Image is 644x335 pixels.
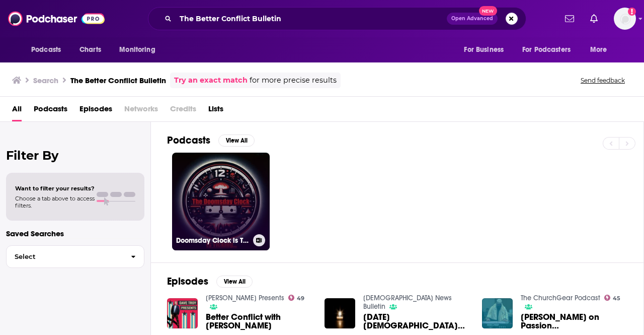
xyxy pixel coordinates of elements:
[167,298,198,329] img: Better Conflict with Jonathan Stray
[79,101,112,121] a: Episodes
[34,101,67,121] a: Podcasts
[521,313,627,330] span: [PERSON_NAME] on Passion [DEMOGRAPHIC_DATA], De-escalating Conflicts and MxU
[578,76,628,85] button: Send feedback
[447,13,498,25] button: Open AdvancedNew
[208,101,223,121] a: Lists
[6,148,144,163] h2: Filter By
[590,43,607,57] span: More
[31,43,61,57] span: Podcasts
[516,40,585,59] button: open menu
[583,40,620,59] button: open menu
[604,295,621,301] a: 45
[522,43,571,57] span: For Podcasters
[586,10,602,27] a: Show notifications dropdown
[325,298,355,329] img: 7Feb21 Christian News Bulletin
[216,276,253,288] button: View All
[6,245,144,268] button: Select
[6,229,144,238] p: Saved Searches
[167,275,208,288] h2: Episodes
[614,8,636,30] button: Show profile menu
[124,101,158,121] span: Networks
[628,8,636,16] svg: Add a profile image
[613,296,620,301] span: 45
[206,294,284,302] a: Dave Troy Presents
[176,11,447,27] input: Search podcasts, credits, & more...
[451,16,493,21] span: Open Advanced
[250,75,337,86] span: for more precise results
[521,294,600,302] a: The ChurchGear Podcast
[614,8,636,30] span: Logged in as ClarissaGuerrero
[8,9,105,28] img: Podchaser - Follow, Share and Rate Podcasts
[24,40,74,59] button: open menu
[167,134,210,147] h2: Podcasts
[363,313,470,330] span: [DATE] [DEMOGRAPHIC_DATA] News Bulletin
[167,275,253,288] a: EpisodesView All
[15,195,95,209] span: Choose a tab above to access filters.
[464,43,504,57] span: For Business
[206,313,312,330] span: Better Conflict with [PERSON_NAME]
[614,8,636,30] img: User Profile
[170,101,196,121] span: Credits
[174,75,248,86] a: Try an exact match
[457,40,516,59] button: open menu
[73,40,107,59] a: Charts
[12,101,22,121] a: All
[479,6,497,16] span: New
[148,7,526,30] div: Search podcasts, credits, & more...
[297,296,304,301] span: 49
[363,294,452,311] a: Christian News Bulletin
[561,10,578,27] a: Show notifications dropdown
[172,153,270,250] a: Doomsday Clock is Ticking!
[112,40,168,59] button: open menu
[70,76,166,85] h3: The Better Conflict Bulletin
[79,43,101,57] span: Charts
[33,76,58,85] h3: Search
[167,134,255,147] a: PodcastsView All
[15,185,95,192] span: Want to filter your results?
[521,313,627,330] a: Jay Desai on Passion Church, De-escalating Conflicts and MxU
[218,135,255,147] button: View All
[119,43,155,57] span: Monitoring
[206,313,312,330] a: Better Conflict with Jonathan Stray
[288,295,305,301] a: 49
[176,236,249,245] h3: Doomsday Clock is Ticking!
[7,253,123,260] span: Select
[482,298,513,329] img: Jay Desai on Passion Church, De-escalating Conflicts and MxU
[363,313,470,330] a: 7Feb21 Christian News Bulletin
